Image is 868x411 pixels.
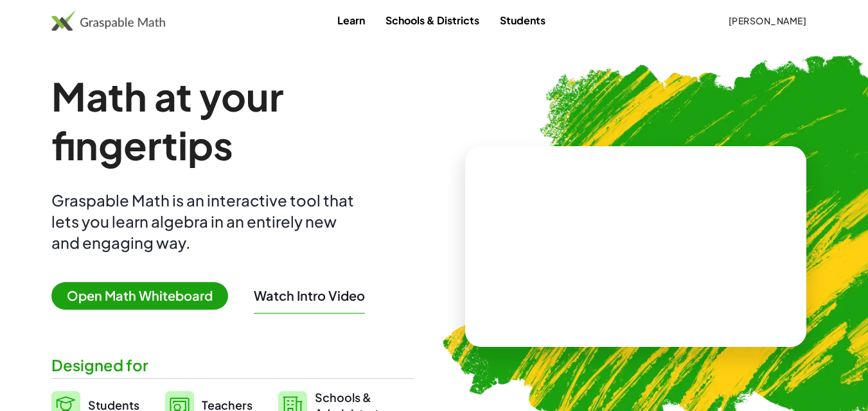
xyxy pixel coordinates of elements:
[539,198,732,294] video: What is this? This is dynamic math notation. Dynamic math notation plays a central role in how Gr...
[51,355,414,376] div: Designed for
[728,15,806,26] span: [PERSON_NAME]
[327,8,375,32] a: Learn
[51,72,414,169] h1: Math at your fingertips
[51,290,238,303] a: Open Math Whiteboard
[718,9,817,32] button: [PERSON_NAME]
[375,8,490,32] a: Schools & Districts
[254,287,365,304] button: Watch Intro Video
[51,282,228,310] span: Open Math Whiteboard
[51,190,360,253] div: Graspable Math is an interactive tool that lets you learn algebra in an entirely new and engaging...
[490,8,556,32] a: Students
